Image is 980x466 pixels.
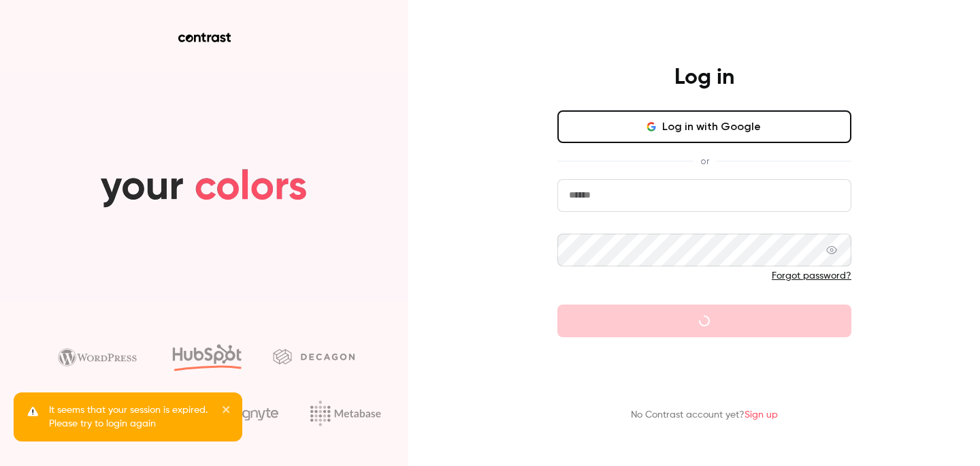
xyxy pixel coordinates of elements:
span: or [693,154,716,168]
button: Log in with Google [557,110,851,143]
a: Sign up [745,410,778,420]
button: close [222,403,231,420]
p: It seems that your session is expired. Please try to login again [49,403,212,431]
p: No Contrast account yet? [631,408,778,422]
img: decagon [273,349,355,364]
a: Forgot password? [772,271,851,281]
h4: Log in [674,64,734,91]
